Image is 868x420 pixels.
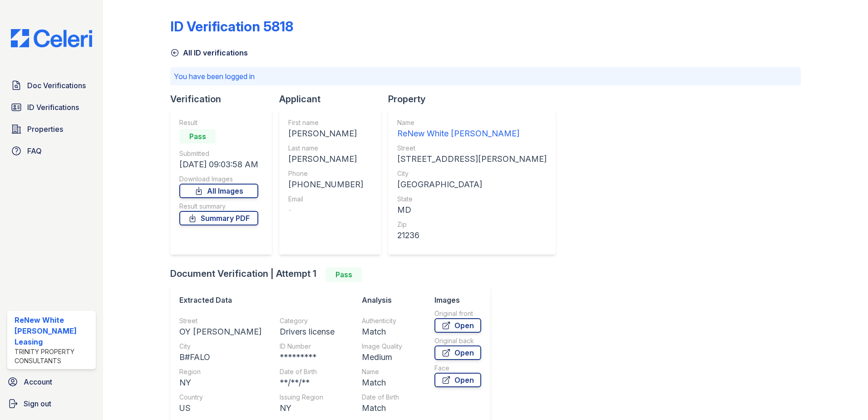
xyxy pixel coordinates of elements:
div: Pass [325,267,362,282]
div: Category [280,316,335,325]
a: Doc Verifications [7,76,96,95]
div: State [397,195,547,204]
a: Name ReNew White [PERSON_NAME] [397,118,547,140]
div: ReNew White [PERSON_NAME] [397,127,547,140]
span: Account [24,376,52,387]
p: You have been logged in [174,71,797,82]
div: ID Number [280,342,335,351]
div: Property [388,93,563,105]
div: 21236 [397,229,547,242]
div: US [179,402,261,415]
div: Match [362,402,434,415]
div: B#FALO [179,351,261,364]
div: Analysis [362,295,434,305]
a: Sign out [4,395,99,413]
a: Properties [7,120,96,138]
div: OY [PERSON_NAME] [179,325,261,338]
div: Applicant [279,93,388,105]
div: NY [179,376,261,389]
div: [PHONE_NUMBER] [288,178,363,191]
div: [PERSON_NAME] [288,127,363,140]
div: Match [362,325,434,338]
div: [PERSON_NAME] [288,153,363,165]
div: Issuing Region [280,393,335,402]
div: Name [362,367,434,376]
div: Pass [179,129,216,144]
div: - [288,204,363,216]
div: Date of Birth [362,393,434,402]
a: Open [434,373,481,387]
div: Original front [434,309,481,318]
div: Zip [397,220,547,229]
div: Authenticity [362,316,434,325]
a: ID Verifications [7,98,96,116]
div: Name [397,118,547,127]
div: Trinity Property Consultants [15,347,92,365]
div: Country [179,393,261,402]
div: Phone [288,169,363,178]
div: NY [280,402,335,415]
div: Download Images [179,175,258,184]
div: [STREET_ADDRESS][PERSON_NAME] [397,153,547,165]
div: Image Quality [362,342,434,351]
div: Result [179,118,258,127]
div: Medium [362,351,434,364]
div: Submitted [179,149,258,158]
div: City [179,342,261,351]
img: CE_Logo_Blue-a8612792a0a2168367f1c8372b55b34899dd931a85d93a1a3d3e32e68fde9ad4.png [4,29,99,47]
div: Face [434,364,481,373]
div: Images [434,295,481,305]
div: ReNew White [PERSON_NAME] Leasing [15,315,92,347]
div: MD [397,204,547,216]
div: Last name [288,144,363,153]
a: FAQ [7,142,96,160]
a: Account [4,373,99,391]
div: Street [179,316,261,325]
a: All ID verifications [170,47,248,58]
div: Match [362,376,434,389]
div: Result summary [179,202,258,211]
div: Email [288,195,363,204]
span: ID Verifications [27,102,79,113]
div: Region [179,367,261,376]
a: Summary PDF [179,211,258,225]
div: City [397,169,547,178]
div: Street [397,144,547,153]
div: [GEOGRAPHIC_DATA] [397,178,547,191]
a: All Images [179,184,258,198]
span: Sign out [24,398,51,409]
span: Properties [27,124,63,135]
a: Open [434,318,481,333]
div: Date of Birth [280,367,335,376]
span: Doc Verifications [27,80,86,91]
div: Document Verification | Attempt 1 [170,267,498,282]
div: Extracted Data [179,295,353,305]
div: [DATE] 09:03:58 AM [179,158,258,171]
div: Verification [170,93,279,105]
div: ID Verification 5818 [170,18,293,35]
div: First name [288,118,363,127]
a: Open [434,345,481,360]
span: FAQ [27,145,42,156]
div: Drivers license [280,325,335,338]
div: Original back [434,336,481,345]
